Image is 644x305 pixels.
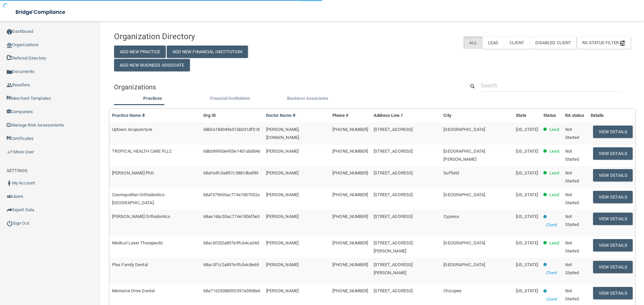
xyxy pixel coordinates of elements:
button: View Details [593,287,633,299]
img: ic_power_dark.7ecde6b1.png [7,220,13,226]
p: Lead [549,147,559,155]
span: [PHONE_NUMBER] [332,288,368,293]
button: Add New Financial Institution [167,46,248,58]
span: [US_STATE] [516,214,538,219]
span: [GEOGRAPHIC_DATA] [443,262,485,267]
span: [STREET_ADDRESS][PERSON_NAME] [374,240,413,253]
iframe: Drift Widget Chat Controller [528,257,636,284]
span: Not Started [565,288,579,301]
span: [GEOGRAPHIC_DATA] [443,192,485,197]
span: 68ae16bc55ac774e7d06f5e3 [203,214,260,219]
span: Not Started [565,240,579,253]
p: Lead [549,169,559,177]
span: [PHONE_NUMBER] [332,127,368,132]
th: Details [588,109,635,123]
button: View Details [593,213,633,225]
img: icon-documents.8dae5593.png [7,69,12,75]
p: Client [546,295,557,303]
th: Address Line 1 [371,109,441,123]
span: Plas Family Dental [112,262,148,267]
span: Not Started [565,127,579,140]
span: [US_STATE] [516,262,538,267]
span: [PERSON_NAME] [266,288,299,293]
span: [US_STATE] [516,288,538,293]
button: View Details [593,239,633,251]
h5: Organizations [114,83,455,91]
span: [STREET_ADDRESS][PERSON_NAME] [374,262,413,275]
img: organization-icon.f8decf85.png [7,43,12,48]
span: Not Started [565,192,579,205]
span: [US_STATE] [516,127,538,132]
p: Client [546,221,557,229]
span: [GEOGRAPHIC_DATA] [443,240,485,245]
span: [STREET_ADDRESS] [374,288,413,293]
span: Business Associates [287,96,328,101]
span: Not Started [565,214,579,227]
span: RA Status Filter [582,40,625,45]
span: [PERSON_NAME] [266,192,299,197]
th: RA status [562,109,588,123]
span: 68b089950e955e1401abd046 [203,149,260,154]
span: 68a71625388392937a5908e6 [203,288,260,293]
span: [US_STATE] [516,192,538,197]
span: TROPICAL HEALTH CARE PLLC [112,149,172,154]
span: [STREET_ADDRESS] [374,214,413,219]
span: [US_STATE] [516,149,538,154]
th: City [441,109,513,123]
th: State [513,109,541,123]
img: icon-users.e205127d.png [7,194,12,199]
span: Not Started [565,149,579,162]
span: Medical Laser Therapeutic [112,240,164,245]
label: All [464,36,482,49]
th: Org ID [201,109,263,123]
img: bridge_compliance_login_screen.278c3ca4.svg [10,5,72,19]
span: 68af64fc5a897c3881dbaf89 [203,170,258,175]
button: Add New Practice [114,46,166,58]
button: View Details [593,147,633,160]
span: [STREET_ADDRESS] [374,192,413,197]
span: [PHONE_NUMBER] [332,192,368,197]
span: [PERSON_NAME] [266,170,299,175]
span: [PHONE_NUMBER] [332,149,368,154]
span: [PERSON_NAME] [266,262,299,267]
li: Business Associate [269,94,346,104]
span: [PHONE_NUMBER] [332,170,368,175]
span: Not Started [565,170,579,183]
span: 68acbf202a897e9fcb4ca34d [203,240,259,245]
label: Practices [117,94,188,102]
img: icon-export.b9366987.png [7,207,12,213]
span: [PERSON_NAME] [266,149,299,154]
span: [GEOGRAPHIC_DATA][PERSON_NAME] [443,149,485,162]
th: Status [541,109,562,123]
span: [PHONE_NUMBER] [332,214,368,219]
span: [PERSON_NAME], [DOMAIN_NAME]. [266,127,300,140]
p: Lead [549,239,559,247]
li: Financial Institutions [192,94,269,104]
label: Financial Institutions [195,94,266,102]
img: ic_user_dark.df1a06c3.png [7,180,12,186]
img: briefcase.64adab9b.png [7,149,13,155]
label: Client [504,36,530,49]
span: 68ac5f1c2a897e9fcb4c8e69 [203,262,259,267]
th: Phone # [330,109,371,123]
li: Practices [114,94,192,104]
span: [STREET_ADDRESS] [374,127,413,132]
span: [GEOGRAPHIC_DATA] [443,127,485,132]
span: [PHONE_NUMBER] [332,262,368,267]
label: Disabled Client [530,36,577,49]
span: Suffield [443,170,459,175]
label: SETTINGS [7,167,28,175]
span: [PERSON_NAME] [266,214,299,219]
img: icon-filter@2x.21656d0b.png [620,41,625,46]
span: [PHONE_NUMBER] [332,240,368,245]
span: 68af379655ac774e7d07052a [203,192,260,197]
span: [PERSON_NAME] [266,240,299,245]
span: [STREET_ADDRESS] [374,170,413,175]
label: Business Associates [272,94,343,102]
span: 68b0a18d349e51bb031df518 [203,127,260,132]
p: Lead [549,191,559,199]
p: Lead [549,126,559,134]
span: [PERSON_NAME] Orthodontics [112,214,171,219]
img: ic_dashboard_dark.d01f4a41.png [7,29,12,34]
span: [US_STATE] [516,170,538,175]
